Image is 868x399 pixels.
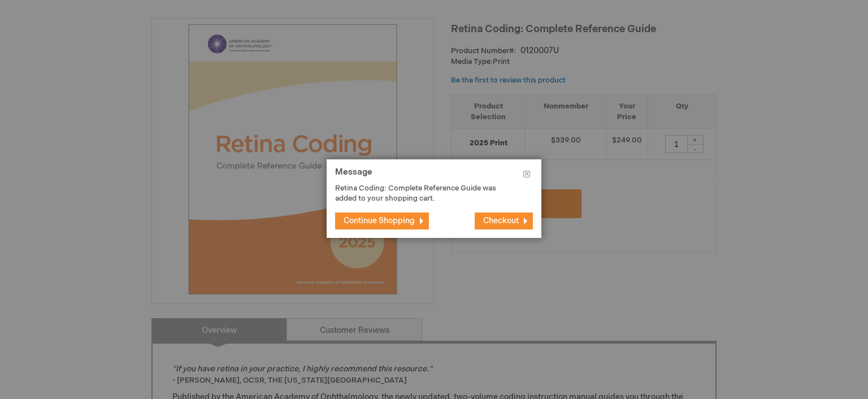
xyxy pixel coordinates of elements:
button: Checkout [475,212,533,229]
span: Checkout [483,216,519,225]
h1: Message [335,168,533,183]
p: Retina Coding: Complete Reference Guide was added to your shopping cart. [335,183,516,204]
span: Continue Shopping [344,216,415,225]
button: Continue Shopping [335,212,429,229]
